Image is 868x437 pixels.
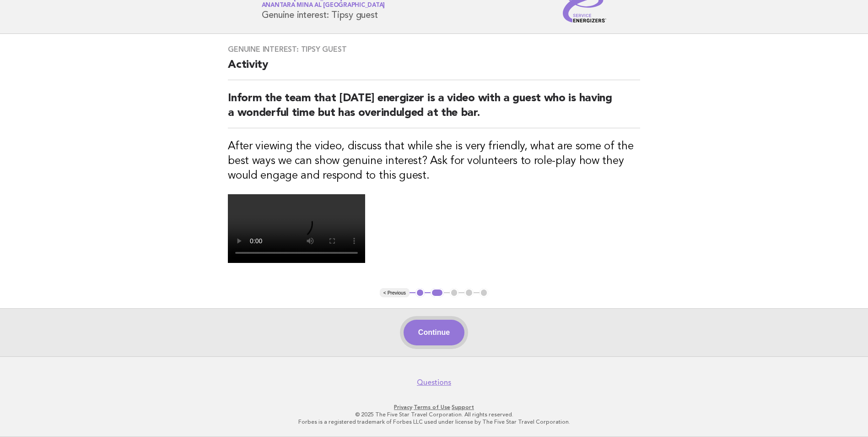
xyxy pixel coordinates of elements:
[228,45,640,54] h3: Genuine interest: Tipsy guest
[417,378,451,387] a: Questions
[228,139,640,183] h3: After viewing the video, discuss that while she is very friendly, what are some of the best ways ...
[228,91,640,128] h2: Inform the team that [DATE] energizer is a video with a guest who is having a wonderful time but ...
[394,404,412,410] a: Privacy
[228,58,640,80] h2: Activity
[414,404,450,410] a: Terms of Use
[380,288,410,297] button: < Previous
[262,3,385,9] span: Anantara Mina al [GEOGRAPHIC_DATA]
[431,288,444,297] button: 2
[452,404,474,410] a: Support
[154,404,714,411] p: · ·
[404,320,464,345] button: Continue
[154,418,714,426] p: Forbes is a registered trademark of Forbes LLC used under license by The Five Star Travel Corpora...
[415,288,425,297] button: 1
[154,411,714,418] p: © 2025 The Five Star Travel Corporation. All rights reserved.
